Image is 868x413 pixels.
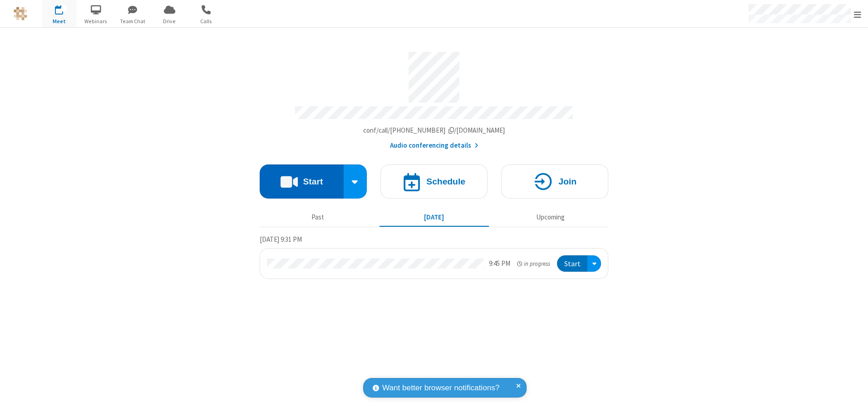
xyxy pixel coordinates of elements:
[496,209,605,226] button: Upcoming
[260,234,608,279] section: Today's Meetings
[79,17,113,25] span: Webinars
[501,164,608,199] button: Join
[380,164,488,199] button: Schedule
[426,177,465,186] h4: Schedule
[380,209,489,226] button: [DATE]
[489,259,510,269] div: 9:45 PM
[189,17,223,25] span: Calls
[260,45,608,151] section: Account details
[61,5,67,12] div: 1
[14,7,27,20] img: QA Selenium DO NOT DELETE OR CHANGE
[363,125,505,136] button: Copy my meeting room linkCopy my meeting room link
[153,17,187,25] span: Drive
[390,140,478,151] button: Audio conferencing details
[587,255,601,272] div: Open menu
[363,126,505,134] span: Copy my meeting room link
[517,259,550,268] em: in progress
[557,255,587,272] button: Start
[382,382,499,394] span: Want better browser notifications?
[42,17,76,25] span: Meet
[303,177,323,186] h4: Start
[260,164,344,199] button: Start
[558,177,577,186] h4: Join
[116,17,150,25] span: Team Chat
[260,235,302,244] span: [DATE] 9:31 PM
[263,209,373,226] button: Past
[344,164,367,199] div: Start conference options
